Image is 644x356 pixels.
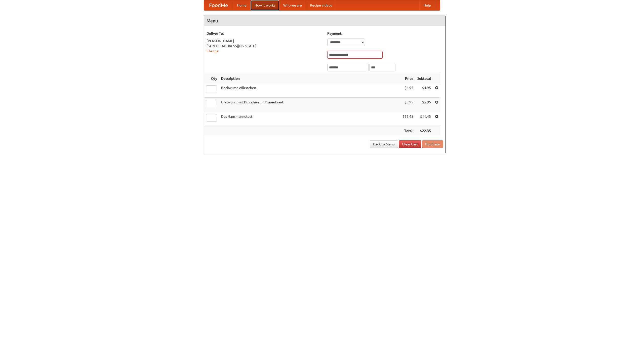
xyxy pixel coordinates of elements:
[279,0,306,10] a: Who we are
[219,98,400,112] td: Bratwurst mit Brötchen und Sauerkraut
[207,31,322,36] h5: Deliver To:
[415,98,433,112] td: $5.95
[400,83,415,98] td: $4.95
[233,0,251,10] a: Home
[219,112,400,126] td: Das Hausmannskost
[415,126,433,136] th: $22.35
[370,140,398,148] a: Back to Menu
[422,140,443,148] button: Purchase
[415,112,433,126] td: $11.45
[219,83,400,98] td: Bockwurst Würstchen
[207,38,322,44] div: [PERSON_NAME]
[415,83,433,98] td: $4.95
[207,44,322,49] div: [STREET_ADDRESS][US_STATE]
[415,74,433,83] th: Subtotal
[219,74,400,83] th: Description
[399,140,421,148] a: Clear Cart
[327,31,443,36] h5: Payment:
[306,0,336,10] a: Recipe videos
[251,0,279,10] a: How it works
[204,0,233,10] a: FoodMe
[204,16,446,26] h4: Menu
[400,98,415,112] td: $5.95
[419,0,435,10] a: Help
[400,112,415,126] td: $11.45
[207,49,219,53] a: Change
[400,74,415,83] th: Price
[400,126,415,136] th: Total:
[204,74,219,83] th: Qty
